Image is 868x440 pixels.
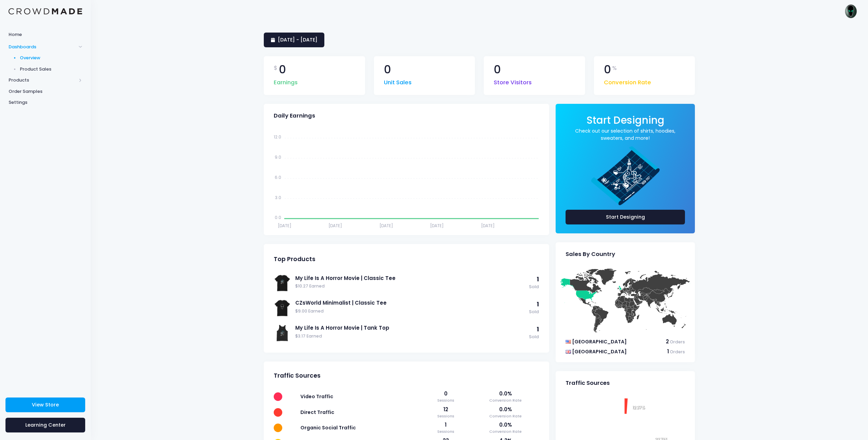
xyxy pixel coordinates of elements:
a: Learning Center [5,418,85,432]
span: 0 [494,64,501,75]
a: Check out our selection of shirts, hoodies, sweaters, and more! [566,127,685,142]
span: Product Sales [20,66,82,73]
span: Products [9,77,76,84]
span: 0.0% [472,390,539,398]
span: Direct Traffic [300,409,334,416]
span: 0 [604,64,611,75]
span: $3.17 Earned [295,333,526,340]
span: Unit Sales [384,75,412,87]
span: 0.0% [472,421,539,429]
tspan: [DATE] [481,223,495,229]
tspan: 0.0 [275,215,281,220]
span: Learning Center [25,421,66,428]
span: Sales By Country [566,251,615,258]
span: Conversion Rate [604,75,651,87]
span: 0 [279,64,286,75]
tspan: [DATE] [278,223,292,229]
tspan: 12.0 [274,134,281,140]
span: Top Products [274,256,315,263]
span: [GEOGRAPHIC_DATA] [572,338,627,345]
span: Conversion Rate [472,429,539,435]
a: CZsWorld Minimalist | Classic Tee [295,299,526,307]
span: Traffic Sources [274,372,321,379]
img: Logo [9,8,82,15]
a: Start Designing [586,119,664,125]
tspan: [DATE] [328,223,342,229]
span: % [612,64,617,72]
span: View Store [32,401,59,408]
span: Traffic Sources [566,380,610,387]
span: 1 [537,300,539,308]
span: [DATE] - [DATE] [278,36,318,43]
img: User [844,4,858,18]
span: Sold [529,309,539,315]
tspan: [DATE] [379,223,393,229]
span: Sold [529,284,539,290]
span: Orders [670,349,685,355]
a: View Store [5,398,85,412]
span: 1 [537,275,539,283]
a: [DATE] - [DATE] [264,33,324,47]
span: Earnings [274,75,298,87]
span: Settings [9,99,82,106]
span: $10.27 Earned [295,283,526,290]
span: 0 [426,390,465,398]
a: My Life Is A Horror Movie | Tank Top [295,324,526,332]
span: 1 [667,348,669,355]
span: Orders [670,339,685,345]
span: Start Designing [586,113,664,127]
tspan: 3.0 [275,194,281,200]
a: My Life Is A Horror Movie | Classic Tee [295,274,526,282]
span: Dashboards [9,44,76,50]
span: Sessions [426,413,465,419]
span: 0 [384,64,391,75]
span: Organic Social Traffic [300,424,356,431]
tspan: 9.0 [275,154,281,160]
span: Sessions [426,429,465,435]
span: [GEOGRAPHIC_DATA] [572,348,627,355]
span: Conversion Rate [472,398,539,403]
span: Conversion Rate [472,413,539,419]
span: Order Samples [9,88,82,95]
span: Video Traffic [300,393,333,400]
span: 1 [537,325,539,333]
span: $ [274,64,277,72]
span: 2 [666,338,669,345]
span: Sold [529,334,539,340]
span: Home [9,31,82,38]
span: 12 [426,406,465,413]
span: Store Visitors [494,75,532,87]
span: Daily Earnings [274,112,315,119]
span: Overview [20,54,82,61]
span: $9.00 Earned [295,308,526,315]
span: 1 [426,421,465,429]
tspan: [DATE] [430,223,444,229]
a: Start Designing [566,210,685,224]
span: 0.0% [472,406,539,413]
span: Sessions [426,398,465,403]
tspan: 6.0 [275,174,281,180]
